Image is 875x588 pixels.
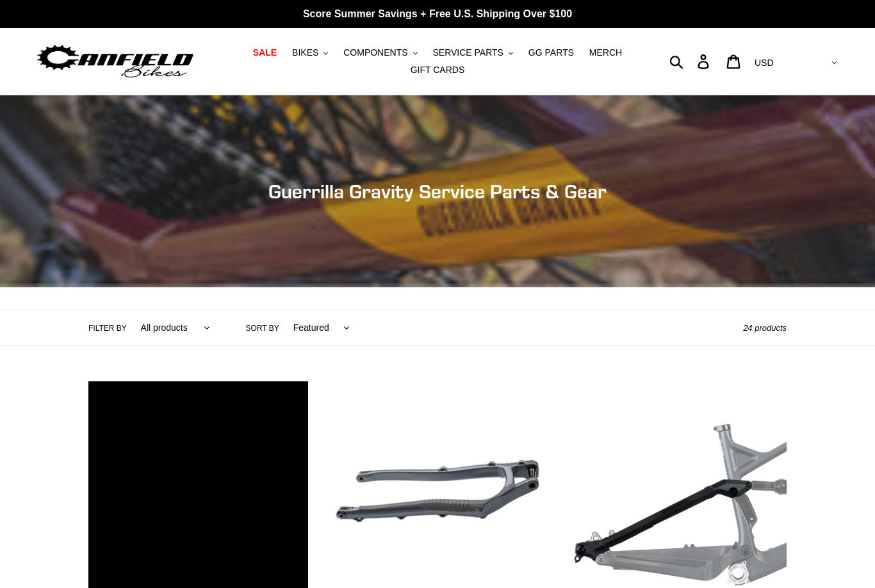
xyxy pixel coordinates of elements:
span: GG PARTS [528,47,574,58]
a: SALE [247,44,283,61]
a: MERCH [583,44,628,61]
a: GIFT CARDS [404,61,471,79]
span: COMPONENTS [343,47,407,58]
button: COMPONENTS [337,44,423,61]
button: SERVICE PARTS [426,44,519,61]
span: MERCH [589,47,622,58]
span: SALE [253,47,277,58]
span: 24 products [743,323,787,333]
button: BIKES [286,44,334,61]
label: Sort by [246,322,279,334]
img: Canfield Bikes [35,42,195,82]
span: BIKES [292,47,318,58]
span: SERVICE PARTS [432,47,503,58]
label: Filter by [88,322,127,334]
span: Guerrilla Gravity Service Parts & Gear [268,180,607,203]
span: GIFT CARDS [411,65,465,75]
a: GG PARTS [522,44,580,61]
